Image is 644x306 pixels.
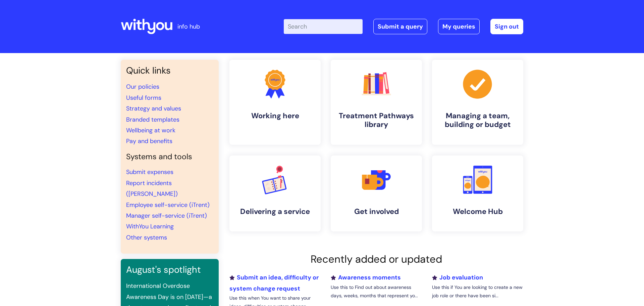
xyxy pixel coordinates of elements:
[336,207,417,216] h4: Get involved
[432,156,523,231] a: Welcome Hub
[126,264,213,275] h3: August's spotlight
[331,60,422,145] a: Treatment Pathways library
[432,283,523,300] p: Use this if You are looking to create a new job role or there have been si...
[177,21,200,32] p: info hub
[437,112,518,129] h4: Managing a team, building or budget
[432,273,483,281] a: Job evaluation
[229,60,321,145] a: Working here
[331,273,401,281] a: Awareness moments
[235,112,315,120] h4: Working here
[490,19,523,34] a: Sign out
[126,116,179,124] a: Branded templates
[126,104,181,113] a: Strategy and values
[284,19,363,34] input: Search
[284,19,523,34] div: | -
[126,212,207,220] a: Manager self-service (iTrent)
[432,60,523,145] a: Managing a team, building or budget
[126,137,172,145] a: Pay and benefits
[331,156,422,231] a: Get involved
[336,112,417,129] h4: Treatment Pathways library
[126,179,178,198] a: Report incidents ([PERSON_NAME])
[438,19,480,34] a: My queries
[126,201,210,209] a: Employee self-service (iTrent)
[126,126,175,134] a: Wellbeing at work
[126,65,213,76] h3: Quick links
[235,207,315,216] h4: Delivering a service
[229,253,523,265] h2: Recently added or updated
[126,233,167,242] a: Other systems
[229,156,321,231] a: Delivering a service
[437,207,518,216] h4: Welcome Hub
[126,94,161,102] a: Useful forms
[126,83,159,91] a: Our policies
[126,152,213,162] h4: Systems and tools
[229,273,319,292] a: Submit an idea, difficulty or system change request
[126,168,173,176] a: Submit expenses
[331,283,422,300] p: Use this to Find out about awareness days, weeks, months that represent yo...
[373,19,427,34] a: Submit a query
[126,222,174,230] a: WithYou Learning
